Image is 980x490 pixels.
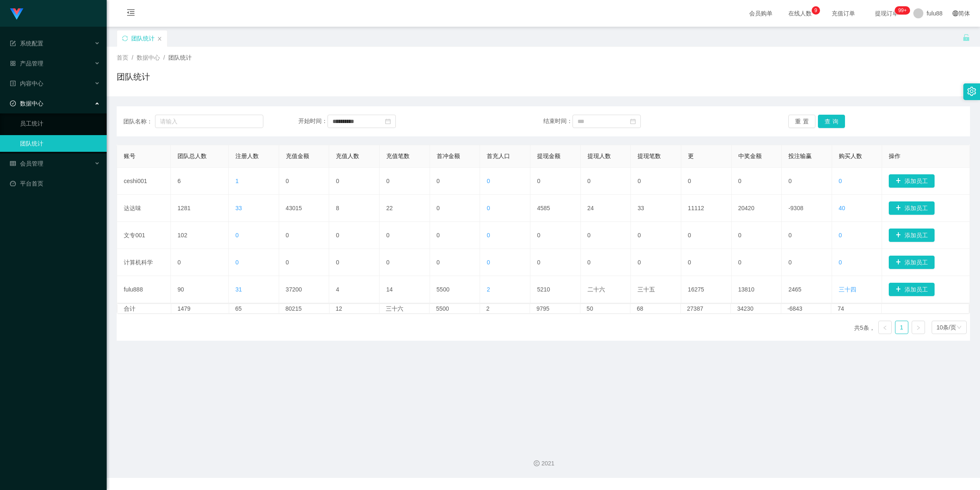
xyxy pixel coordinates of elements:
[117,0,145,27] i: 图标: 菜单折叠
[132,54,133,61] font: /
[124,205,141,211] font: 达达味
[787,305,802,312] font: -6843
[10,161,16,166] i: 图标： 表格
[788,259,792,266] font: 0
[235,205,242,211] font: 33
[889,174,935,188] button: 图标: 加号添加员工
[20,80,43,87] font: 内容中心
[749,10,772,17] font: 会员购单
[543,118,572,124] font: 结束时间：
[967,87,976,96] i: 图标：设置
[839,153,862,159] font: 购买人数
[737,305,753,312] font: 34230
[815,8,817,13] font: 9
[20,135,100,152] a: 团队统计
[235,232,239,239] font: 0
[738,153,762,159] font: 中奖金额
[286,178,289,184] font: 0
[738,178,742,184] font: 0
[637,305,643,312] font: 68
[587,305,593,312] font: 50
[155,115,263,128] input: 请输入
[386,286,393,293] font: 14
[788,286,801,293] font: 2465
[437,259,440,266] font: 0
[839,259,842,266] font: 0
[487,286,490,293] font: 2
[839,205,845,211] font: 40
[235,305,242,312] font: 65
[688,153,694,159] font: 更
[895,6,910,15] sup: 175
[688,205,704,211] font: 11112
[437,232,440,239] font: 0
[839,286,856,293] font: 三十四
[437,286,450,293] font: 5500
[386,205,393,211] font: 22
[788,178,792,184] font: 0
[738,259,742,266] font: 0
[336,232,339,239] font: 0
[900,324,903,331] font: 1
[587,259,591,266] font: 0
[298,118,327,124] font: 开始时间：
[122,35,128,41] i: 图标：同步
[437,205,440,211] font: 0
[235,259,239,266] font: 0
[537,153,560,159] font: 提现金额
[177,259,181,266] font: 0
[537,178,540,184] font: 0
[738,286,755,293] font: 13810
[10,101,16,106] i: 图标: 检查-圆圈-o
[788,153,812,159] font: 投注输赢
[10,175,100,192] a: 图标：仪表板平台首页
[916,325,921,330] i: 图标： 右
[788,205,803,211] font: -9308
[124,305,135,312] font: 合计
[177,305,190,312] font: 1479
[386,305,403,312] font: 三十六
[738,205,755,211] font: 20420
[537,205,550,211] font: 4585
[20,60,43,67] font: 产品管理
[124,153,135,159] font: 账号
[285,305,302,312] font: 80215
[124,259,153,266] font: 计算机科学
[637,259,641,266] font: 0
[587,178,591,184] font: 0
[637,178,641,184] font: 0
[235,286,242,293] font: 31
[10,80,16,86] i: 图标：个人资料
[487,153,510,159] font: 首充人口
[687,305,703,312] font: 27387
[788,10,812,17] font: 在线人数
[688,259,691,266] font: 0
[937,321,956,334] div: 10条/页
[637,286,655,293] font: 三十五
[386,232,390,239] font: 0
[688,178,691,184] font: 0
[336,153,359,159] font: 充值人数
[157,36,162,41] i: 图标： 关闭
[889,229,935,242] button: 图标: 加号添加员工
[124,178,147,184] font: ceshi001
[839,232,842,239] font: 0
[385,118,391,124] i: 图标：日历
[537,232,540,239] font: 0
[386,153,410,159] font: 充值笔数
[889,153,900,159] font: 操作
[235,178,239,184] font: 1
[20,40,43,47] font: 系统配置
[788,115,815,128] button: 重置
[738,232,742,239] font: 0
[437,153,460,159] font: 首冲金额
[937,324,956,331] font: 10条/页
[889,256,935,269] button: 图标: 加号添加员工
[386,259,390,266] font: 0
[818,115,845,128] button: 查询
[958,10,970,17] font: 简体
[832,10,855,17] font: 充值订单
[587,153,611,159] font: 提现人数
[537,286,550,293] font: 5210
[541,460,554,467] font: 2021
